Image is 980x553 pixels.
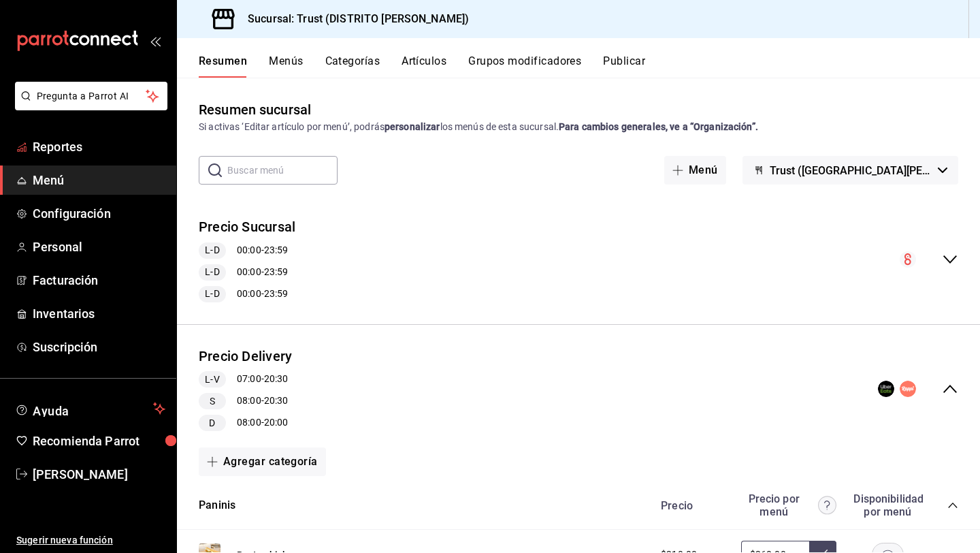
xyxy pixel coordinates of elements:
[603,54,645,78] button: Publicar
[199,217,295,237] button: Precio Sucursal
[199,54,980,78] div: navigation tabs
[199,243,225,257] span: L-D
[33,400,148,417] span: Ayuda
[325,54,380,78] button: Categorías
[33,304,165,323] span: Inventarios
[177,336,980,443] div: collapse-menu-row
[199,287,225,301] span: L-D
[10,99,167,113] a: Pregunta a Parrot AI
[199,371,292,388] div: 07:00 - 20:30
[741,492,836,518] div: Precio por menú
[559,121,758,132] strong: Para cambios generales, ve a “Organización”.
[853,492,921,518] div: Disponibilidad por menú
[199,264,295,281] div: 00:00 - 23:59
[402,54,446,78] button: Artículos
[177,206,980,313] div: collapse-menu-row
[227,157,338,184] input: Buscar menú
[33,432,165,450] span: Recomienda Parrot
[199,120,958,134] div: Si activas ‘Editar artículo por menú’, podrás los menús de esta sucursal.
[199,447,326,476] button: Agregar categoría
[199,373,225,387] span: L-V
[15,82,167,110] button: Pregunta a Parrot AI
[37,89,146,104] span: Pregunta a Parrot AI
[150,35,161,46] button: open_drawer_menu
[770,164,932,177] span: Trust ([GEOGRAPHIC_DATA][PERSON_NAME])
[199,498,235,513] button: Paninis
[199,393,292,409] div: 08:00 - 20:30
[199,99,311,120] div: Resumen sucursal
[16,533,165,548] span: Sugerir nueva función
[199,347,292,366] button: Precio Delivery
[385,121,440,132] strong: personalizar
[237,11,469,27] h3: Sucursal: Trust (DISTRITO [PERSON_NAME])
[664,156,726,185] button: Menú
[33,238,165,256] span: Personal
[199,54,247,78] button: Resumen
[33,465,165,484] span: [PERSON_NAME]
[468,54,581,78] button: Grupos modificadores
[947,500,958,511] button: collapse-category-row
[647,499,734,512] div: Precio
[199,286,295,302] div: 00:00 - 23:59
[199,265,225,279] span: L-D
[204,394,220,409] span: S
[33,138,165,156] span: Reportes
[33,338,165,356] span: Suscripción
[199,242,295,259] div: 00:00 - 23:59
[199,415,292,431] div: 08:00 - 20:00
[269,54,303,78] button: Menús
[742,156,958,185] button: Trust ([GEOGRAPHIC_DATA][PERSON_NAME])
[33,204,165,223] span: Configuración
[33,171,165,189] span: Menú
[33,271,165,289] span: Facturación
[203,416,220,430] span: D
